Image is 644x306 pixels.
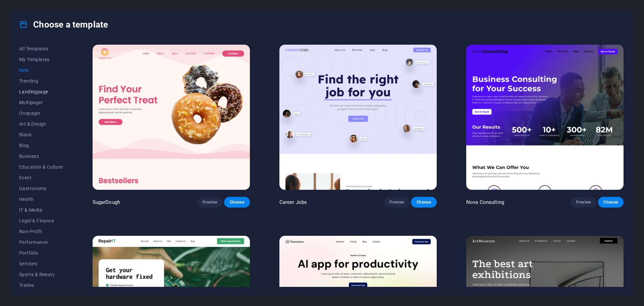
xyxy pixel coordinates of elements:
button: Landingpage [19,86,63,97]
span: Sports & Beauty [19,272,63,277]
button: New [19,65,63,76]
button: Blog [19,140,63,151]
button: Onepager [19,108,63,119]
button: Preview [571,197,596,208]
span: Choose [416,200,431,205]
button: Portfolio [19,248,63,258]
button: Trending [19,76,63,86]
span: Portfolio [19,250,63,256]
span: New [19,68,63,73]
button: Choose [224,197,250,208]
button: IT & Media [19,205,63,215]
p: Nova Consulting [466,199,504,206]
span: My Templates [19,57,63,62]
h4: Choose a template [19,19,108,30]
img: SugarDough [93,45,250,190]
button: Event [19,172,63,183]
button: Business [19,151,63,162]
button: Legal & Finance [19,215,63,226]
button: Gastronomy [19,183,63,194]
span: All Templates [19,46,63,51]
button: Art & Design [19,119,63,129]
p: SugarDough [93,199,120,206]
button: Multipager [19,97,63,108]
span: Preview [203,200,217,205]
span: Event [19,175,63,180]
img: Nova Consulting [466,45,624,190]
span: Business [19,154,63,159]
span: Trending [19,78,63,84]
button: Education & Culture [19,162,63,172]
span: Preview [389,200,404,205]
span: Trades [19,282,63,288]
button: Sports & Beauty [19,269,63,280]
span: Legal & Finance [19,218,63,223]
span: Choose [229,200,244,205]
button: Health [19,194,63,205]
span: IT & Media [19,207,63,213]
button: Trades [19,280,63,291]
img: Career Jobs [279,45,437,190]
button: Choose [598,197,624,208]
span: Performance [19,239,63,245]
span: Education & Culture [19,164,63,170]
span: Gastronomy [19,186,63,191]
button: Preview [384,197,410,208]
span: Blog [19,143,63,148]
button: Choose [411,197,436,208]
span: Onepager [19,111,63,116]
button: Non-Profit [19,226,63,237]
span: Landingpage [19,89,63,94]
span: Services [19,261,63,266]
span: Choose [603,200,618,205]
span: Multipager [19,100,63,105]
button: Performance [19,237,63,248]
button: Services [19,258,63,269]
span: Health [19,196,63,202]
span: Art & Design [19,121,63,127]
button: Preview [197,197,223,208]
span: Blank [19,132,63,137]
button: Blank [19,129,63,140]
span: Preview [576,200,591,205]
button: All Templates [19,43,63,54]
p: Career Jobs [279,199,307,206]
span: Non-Profit [19,229,63,234]
button: My Templates [19,54,63,65]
